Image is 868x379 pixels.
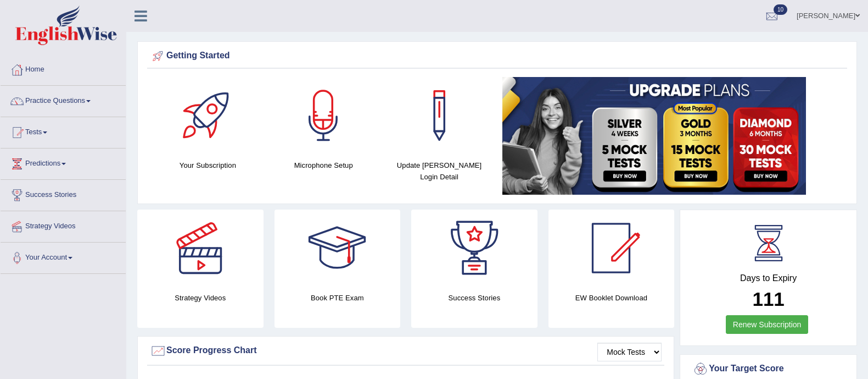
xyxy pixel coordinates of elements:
[411,292,537,304] h4: Success Stories
[1,211,126,239] a: Strategy Videos
[752,288,784,310] b: 111
[387,160,492,183] h4: Update [PERSON_NAME] Login Detail
[155,160,260,171] h4: Your Subscription
[1,117,126,145] a: Tests
[726,315,809,334] a: Renew Subscription
[271,160,376,171] h4: Microphone Setup
[1,180,126,207] a: Success Stories
[150,343,662,359] div: Score Progress Chart
[275,292,401,304] h4: Book PTE Exam
[1,86,126,113] a: Practice Questions
[1,243,126,270] a: Your Account
[502,77,806,195] img: small5.jpg
[692,273,844,283] h4: Days to Expiry
[774,4,787,15] span: 10
[1,54,126,82] a: Home
[692,361,844,377] div: Your Target Score
[548,292,675,304] h4: EW Booklet Download
[150,48,844,64] div: Getting Started
[1,149,126,176] a: Predictions
[137,292,264,304] h4: Strategy Videos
